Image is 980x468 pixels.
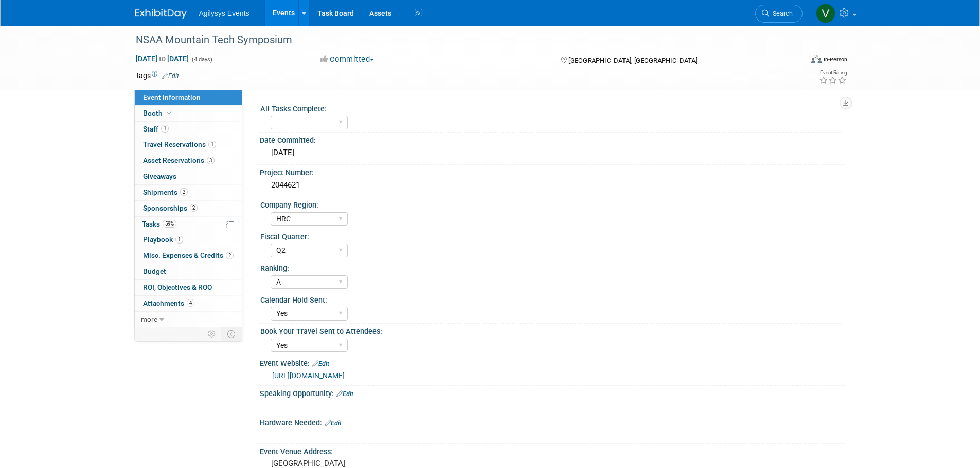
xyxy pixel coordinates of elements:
[132,31,787,49] div: NSAA Mountain Tech Symposium
[143,267,166,275] span: Budget
[135,106,242,121] a: Booth
[163,220,176,228] span: 59%
[203,327,221,341] td: Personalize Event Tab Strip
[143,172,176,180] span: Giveaways
[260,324,841,336] div: Book Your Travel Sent to Attendees:
[135,70,179,81] td: Tags
[135,201,242,216] a: Sponsorships2
[819,70,847,76] div: Event Rating
[161,125,169,133] span: 1
[135,248,242,264] a: Misc. Expenses & Credits2
[135,54,189,63] span: [DATE] [DATE]
[162,72,179,80] a: Edit
[260,197,841,210] div: Company Region:
[268,177,838,193] div: 2044621
[325,420,342,427] a: Edit
[143,156,215,164] span: Asset Reservations
[312,360,329,367] a: Edit
[135,153,242,169] a: Asset Reservations3
[187,299,194,307] span: 4
[317,54,378,65] button: Committed
[135,264,242,279] a: Budget
[135,90,242,105] a: Event Information
[260,101,841,114] div: All Tasks Complete:
[143,299,194,307] span: Attachments
[135,312,242,327] a: more
[742,53,848,69] div: Event Format
[769,10,793,17] span: Search
[811,55,822,63] img: Format-Inperson.png
[260,260,841,273] div: Ranking:
[143,140,216,148] span: Travel Reservations
[199,9,250,17] span: Agilysys Events
[135,137,242,153] a: Travel Reservations1
[135,296,242,311] a: Attachments4
[143,93,201,101] span: Event Information
[143,251,234,259] span: Misc. Expenses & Credits
[135,122,242,137] a: Staff1
[143,204,198,212] span: Sponsorships
[191,56,212,63] span: (4 days)
[221,327,242,341] td: Toggle Event Tabs
[135,9,187,19] img: ExhibitDay
[190,204,198,212] span: 2
[135,280,242,295] a: ROI, Objectives & ROO
[135,169,242,184] a: Giveaways
[816,4,835,23] img: Vaitiare Munoz
[135,185,242,200] a: Shipments2
[208,141,216,148] span: 1
[260,355,845,369] div: Event Website:
[823,55,847,63] div: In-Person
[226,252,234,259] span: 2
[141,315,157,323] span: more
[260,133,845,145] div: Date Committed:
[336,390,353,398] a: Edit
[143,188,188,196] span: Shipments
[272,371,345,380] a: [URL][DOMAIN_NAME]
[207,157,215,164] span: 3
[143,125,169,133] span: Staff
[260,165,845,178] div: Project Number:
[755,5,803,23] a: Search
[260,415,845,428] div: Hardware Needed:
[157,54,167,63] span: to
[260,292,841,305] div: Calendar Hold Sent:
[260,229,841,242] div: Fiscal Quarter:
[568,57,697,64] span: [GEOGRAPHIC_DATA], [GEOGRAPHIC_DATA]
[143,235,183,244] span: Playbook
[175,236,183,244] span: 1
[180,188,188,196] span: 2
[143,109,174,117] span: Booth
[135,217,242,232] a: Tasks59%
[268,145,838,161] div: [DATE]
[143,283,212,291] span: ROI, Objectives & ROO
[135,232,242,248] a: Playbook1
[260,444,845,457] div: Event Venue Address:
[167,110,172,116] i: Booth reservation complete
[142,220,176,228] span: Tasks
[260,386,845,399] div: Speaking Opportunity:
